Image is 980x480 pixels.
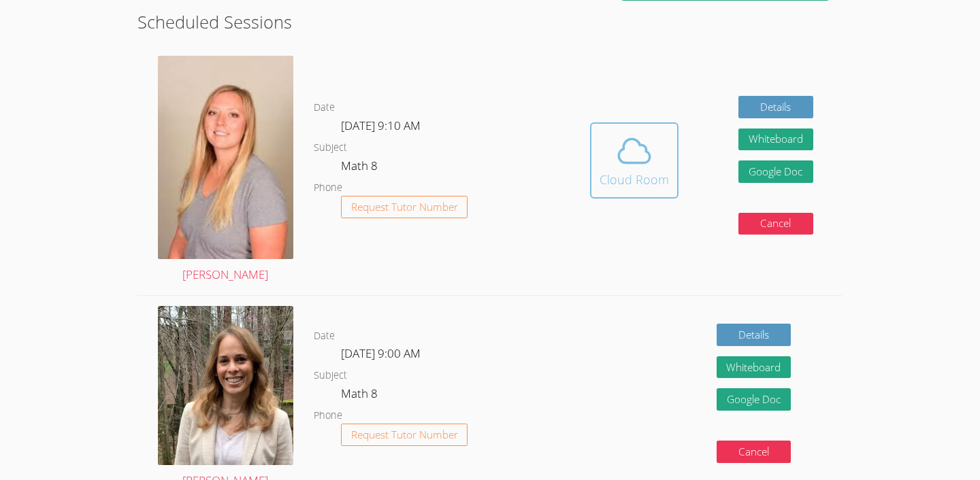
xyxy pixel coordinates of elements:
dd: Math 8 [341,156,380,179]
button: Request Tutor Number [341,424,468,446]
span: Request Tutor Number [351,430,458,440]
h2: Scheduled Sessions [137,9,843,35]
a: Details [738,96,813,118]
dt: Date [314,328,335,345]
a: [PERSON_NAME] [158,56,293,285]
span: [DATE] 9:00 AM [341,345,421,361]
div: Cloud Room [600,170,669,189]
button: Cancel [738,213,813,235]
a: Google Doc [738,160,813,183]
dt: Phone [314,407,342,424]
a: Details [717,324,791,346]
button: Cancel [717,441,791,463]
dt: Subject [314,139,347,156]
button: Whiteboard [738,128,813,151]
img: avatar.png [158,56,293,259]
a: Google Doc [717,388,791,411]
dd: Math 8 [341,384,380,407]
span: Request Tutor Number [351,202,458,212]
button: Whiteboard [717,356,791,379]
dt: Date [314,99,335,116]
button: Request Tutor Number [341,196,468,218]
span: [DATE] 9:10 AM [341,118,421,133]
img: avatar.png [158,306,293,465]
dt: Phone [314,179,342,196]
dt: Subject [314,367,347,384]
button: Cloud Room [590,122,679,199]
